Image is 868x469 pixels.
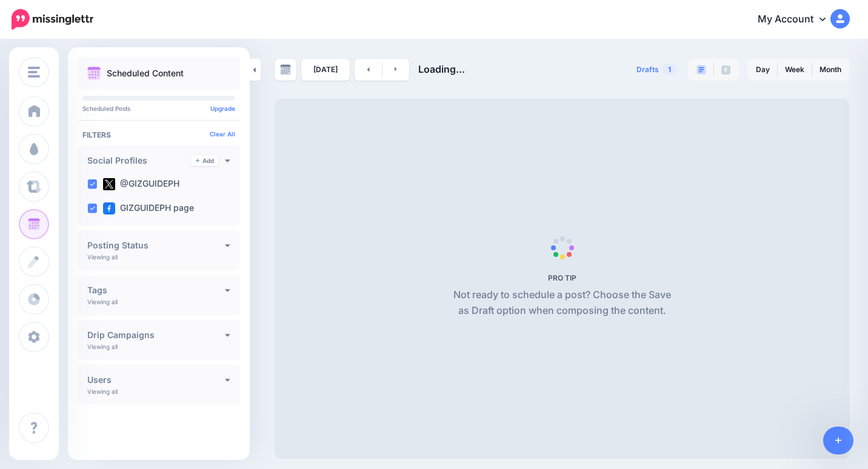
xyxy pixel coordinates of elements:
[449,287,676,319] p: Not ready to schedule a post? Choose the Save as Draft option when composing the content.
[103,178,179,190] label: @GIZGUIDEPH
[210,130,235,138] a: Clear All
[746,5,850,35] a: My Account
[280,64,291,75] img: calendar-grey-darker.png
[629,59,684,81] a: Drafts1
[87,388,118,395] p: Viewing all
[87,286,225,294] h4: Tags
[28,67,40,78] img: menu.png
[721,65,730,75] img: facebook-grey-square.png
[636,66,659,73] span: Drafts
[749,60,777,79] a: Day
[449,273,676,282] h5: PRO TIP
[87,343,118,350] p: Viewing all
[82,130,235,139] h4: Filters
[812,60,849,79] a: Month
[418,63,465,75] span: Loading...
[103,202,115,215] img: facebook-square.png
[87,298,118,305] p: Viewing all
[103,178,115,190] img: twitter-square.png
[87,67,101,80] img: calendar.png
[87,156,191,165] h4: Social Profiles
[778,60,812,79] a: Week
[87,331,225,339] h4: Drip Campaigns
[210,105,235,112] a: Upgrade
[103,202,194,215] label: GIZGUIDEPH page
[12,9,93,30] img: Missinglettr
[696,65,706,75] img: paragraph-boxed.png
[662,64,677,75] span: 1
[82,105,235,111] p: Scheduled Posts
[107,69,184,78] p: Scheduled Content
[87,253,118,261] p: Viewing all
[87,376,225,384] h4: Users
[191,155,219,166] a: Add
[301,59,350,81] a: [DATE]
[87,241,225,250] h4: Posting Status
